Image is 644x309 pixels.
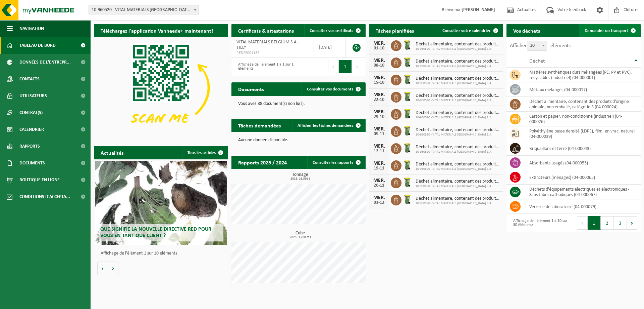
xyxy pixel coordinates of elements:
div: 01-10 [372,46,386,51]
span: Rapports [19,138,40,155]
button: 3 [614,216,627,230]
img: WB-0140-HPE-GN-50 [401,108,413,119]
td: déchet alimentaire, contenant des produits d'origine animale, non emballé, catégorie 3 (04-000024) [524,97,641,112]
div: MER. [372,178,386,183]
td: polyéthylène basse densité (LDPE), film, en vrac, naturel (04-000039) [524,126,641,141]
div: 29-10 [372,115,386,119]
span: Consulter vos certificats [310,29,353,33]
td: déchets d'équipements électriques et électroniques - Sans tubes cathodiques (04-000067) [524,185,641,199]
span: 10-960520 - VITAL MATERIALS [GEOGRAPHIC_DATA] S.A. [416,150,500,154]
div: MER. [372,75,386,80]
div: 12-11 [372,149,386,154]
span: 10 [527,41,547,51]
span: Contacts [19,71,40,87]
span: Déchet alimentaire, contenant des produits d'origine animale, non emballé, catég... [416,196,500,201]
img: WB-0140-HPE-GN-50 [401,91,413,102]
a: Demander un transport [579,24,640,37]
div: Affichage de l'élément 1 à 10 sur 30 éléments [510,216,570,230]
span: Déchet alimentaire, contenant des produits d'origine animale, non emballé, catég... [416,162,500,167]
span: Déchet alimentaire, contenant des produits d'origine animale, non emballé, catég... [416,110,500,116]
span: Données de l'entrepr... [19,54,71,71]
span: 10 [527,41,547,50]
td: verrerie de laboratoire (04-000079) [524,199,641,214]
td: extincteurs (ménages) (04-000065) [524,170,641,185]
span: Déchet alimentaire, contenant des produits d'origine animale, non emballé, catég... [416,179,500,184]
h3: Tonnage [235,172,366,181]
h3: Cube [235,231,366,239]
div: MER. [372,126,386,132]
button: Volgende [108,262,118,275]
span: Navigation [19,20,44,37]
h2: Certificats & attestations [231,24,301,37]
div: MER. [372,58,386,63]
span: Demander un transport [585,29,628,33]
span: Documents [19,155,45,171]
div: MER. [372,144,386,149]
img: WB-0140-HPE-GN-50 [401,194,413,205]
span: Déchet alimentaire, contenant des produits d'origine animale, non emballé, catég... [416,42,500,47]
div: MER. [372,161,386,166]
h2: Tâches planifiées [369,24,421,37]
div: 15-10 [372,80,386,85]
td: carton et papier, non-conditionné (industriel) (04-000026) [524,112,641,126]
span: 10-960520 - VITAL MATERIALS BELGIUM S.A. - TILLY [89,5,199,15]
a: Afficher les tâches demandées [292,119,365,132]
td: métaux mélangés (04-000017) [524,82,641,97]
button: 1 [588,216,601,230]
div: MER. [372,195,386,200]
div: 03-12 [372,200,386,205]
span: 2025: 3,200 m3 [235,236,366,239]
img: WB-0140-HPE-GN-50 [401,142,413,154]
strong: [PERSON_NAME] [462,7,495,12]
h2: Tâches demandées [231,119,287,132]
span: Afficher les tâches demandées [298,123,353,128]
td: briquaillons et terre (04-000043) [524,141,641,156]
span: Boutique en ligne [19,171,60,188]
a: Consulter votre calendrier [437,24,502,37]
span: 10-960520 - VITAL MATERIALS [GEOGRAPHIC_DATA] S.A. [416,64,500,68]
span: Consulter vos documents [307,87,353,91]
div: MER. [372,109,386,115]
div: 26-11 [372,183,386,188]
span: Déchet alimentaire, contenant des produits d'origine animale, non emballé, catég... [416,145,500,150]
span: Consulter votre calendrier [442,29,491,33]
td: absorbants usagés (04-000055) [524,156,641,170]
span: 10-960520 - VITAL MATERIALS [GEOGRAPHIC_DATA] S.A. [416,81,500,85]
span: 10-960520 - VITAL MATERIALS [GEOGRAPHIC_DATA] S.A. [416,133,500,137]
img: WB-0140-HPE-GN-50 [401,56,413,68]
img: WB-0140-HPE-GN-50 [401,159,413,171]
div: MER. [372,92,386,98]
h2: Vos déchets [506,24,547,37]
h2: Rapports 2025 / 2024 [231,156,293,169]
span: VITAL MATERIALS BELGIUM S.A. - TILLY [236,40,300,50]
img: WB-0140-HPE-GN-50 [401,39,413,51]
label: Afficher éléments [510,43,571,48]
a: Tous les articles [182,146,227,159]
span: 10-960520 - VITAL MATERIALS [GEOGRAPHIC_DATA] S.A. [416,201,500,205]
button: 2 [601,216,614,230]
span: 2025: 16,998 t [235,177,366,181]
a: Consulter vos documents [302,82,365,96]
span: Déchet alimentaire, contenant des produits d'origine animale, non emballé, catég... [416,76,500,81]
img: Download de VHEPlus App [94,37,228,138]
span: Déchet alimentaire, contenant des produits d'origine animale, non emballé, catég... [416,59,500,64]
img: WB-0140-HPE-GN-50 [401,177,413,188]
span: Déchet [529,59,545,64]
td: [DATE] [314,37,346,57]
a: Consulter les rapports [307,156,365,169]
p: Vous avez 38 document(s) non lu(s). [238,102,359,106]
button: Previous [328,60,339,73]
img: WB-0140-HPE-GN-50 [401,74,413,85]
td: matières synthétiques durs mélangées (PE, PP et PVC), recyclables (industriel) (04-000001) [524,68,641,82]
span: Tableau de bord [19,37,56,54]
span: 10-960520 - VITAL MATERIALS [GEOGRAPHIC_DATA] S.A. [416,47,500,51]
span: Contrat(s) [19,104,43,121]
span: 10-960520 - VITAL MATERIALS [GEOGRAPHIC_DATA] S.A. [416,184,500,188]
p: Affichage de l'élément 1 sur 10 éléments [101,251,225,256]
span: Déchet alimentaire, contenant des produits d'origine animale, non emballé, catég... [416,93,500,99]
span: RED25001135 [236,50,309,56]
span: 10-960520 - VITAL MATERIALS [GEOGRAPHIC_DATA] S.A. [416,116,500,120]
div: 08-10 [372,63,386,68]
button: Next [352,60,362,73]
div: Affichage de l'élément 1 à 1 sur 1 éléments [235,59,295,74]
